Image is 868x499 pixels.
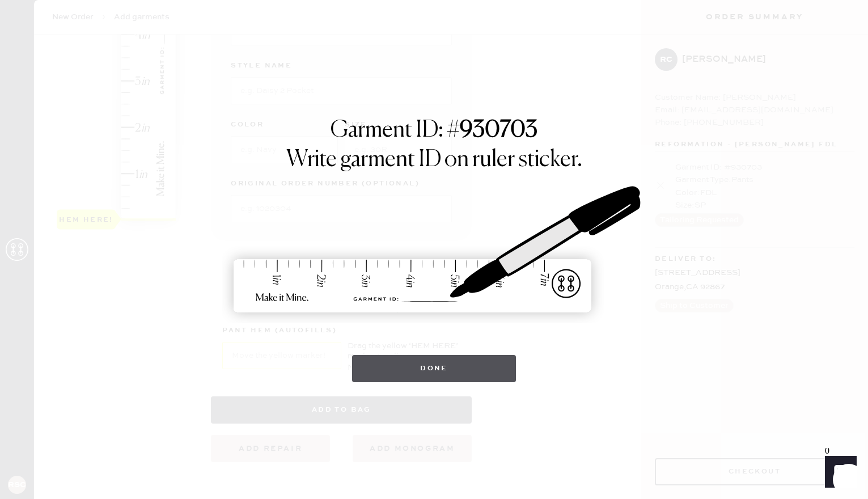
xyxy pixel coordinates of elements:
strong: 930703 [460,119,537,142]
h1: Garment ID: # [331,117,537,146]
iframe: Front Chat [814,448,863,497]
h1: Write garment ID on ruler sticker. [286,146,582,174]
img: ruler-sticker-sharpie.svg [222,157,647,344]
button: Done [352,355,516,382]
